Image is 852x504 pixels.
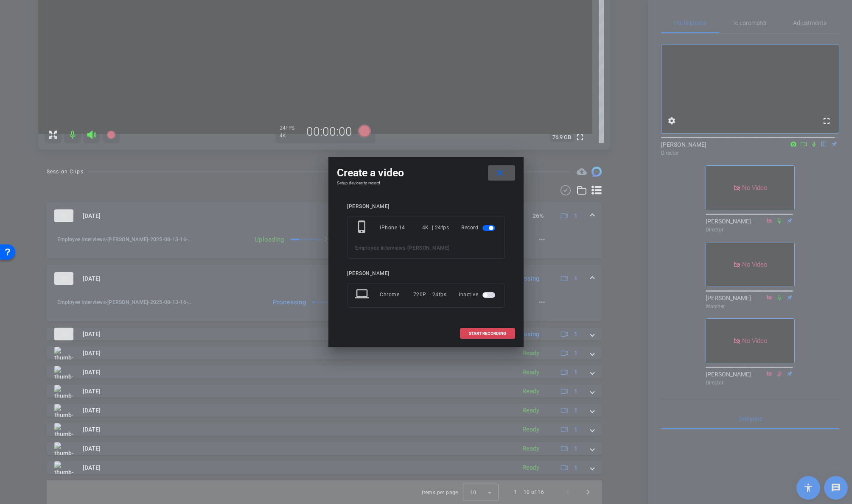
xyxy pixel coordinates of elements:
[337,165,515,181] div: Create a video
[407,245,450,251] span: [PERSON_NAME]
[413,287,447,302] div: 720P | 24fps
[355,287,370,302] mat-icon: laptop
[461,220,497,235] div: Record
[495,168,505,178] mat-icon: close
[347,203,505,210] div: [PERSON_NAME]
[355,245,406,251] span: Employee Interviews
[459,287,497,302] div: Inactive
[460,328,515,339] button: START RECORDING
[380,220,422,235] div: iPhone 14
[422,220,449,235] div: 4K | 24fps
[337,181,515,186] h4: Setup devices to record
[469,331,506,336] span: START RECORDING
[355,220,370,235] mat-icon: phone_iphone
[347,270,505,277] div: [PERSON_NAME]
[406,245,408,251] span: -
[380,287,413,302] div: Chrome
